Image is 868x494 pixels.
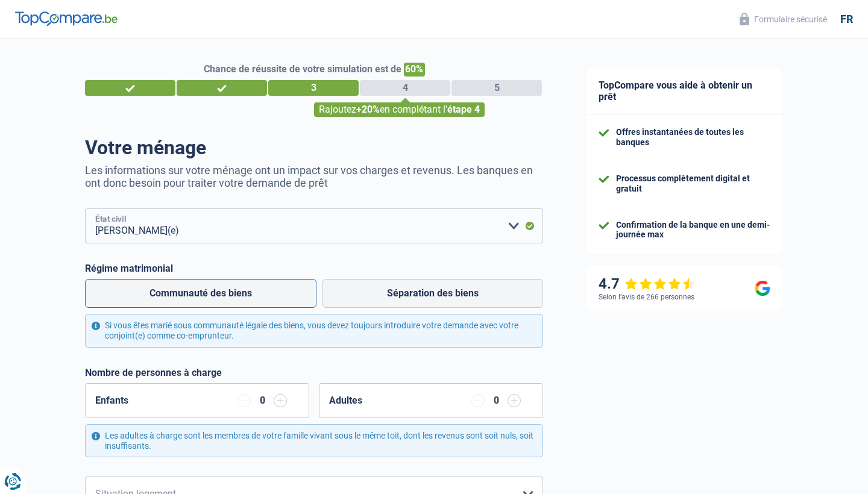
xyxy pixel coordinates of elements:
div: 2 [177,80,267,96]
div: Offres instantanées de toutes les banques [616,127,770,148]
label: Régime matrimonial [85,263,543,274]
button: Formulaire sécurisé [732,9,834,29]
span: étape 4 [447,104,480,115]
div: 0 [491,396,502,405]
div: 4.7 [599,275,696,293]
div: 5 [451,80,542,96]
label: Séparation des biens [322,279,543,308]
div: Processus complètement digital et gratuit [616,174,770,194]
div: Si vous êtes marié sous communauté légale des biens, vous devez toujours introduire votre demande... [85,314,543,348]
label: Nombre de personnes à charge [85,367,222,378]
div: 3 [268,80,359,96]
p: Les informations sur votre ménage ont un impact sur vos charges et revenus. Les banques en ont do... [85,164,543,189]
label: Adultes [329,396,362,405]
div: 4 [360,80,450,96]
span: +20% [356,104,380,115]
div: fr [840,13,853,26]
h1: Votre ménage [85,136,543,159]
label: Enfants [95,396,128,405]
div: Rajoutez en complétant l' [314,102,485,117]
img: TopCompare Logo [15,11,118,26]
div: 0 [257,396,268,405]
div: TopCompare vous aide à obtenir un prêt [587,67,782,115]
div: Confirmation de la banque en une demi-journée max [616,220,770,240]
label: Communauté des biens [85,279,316,308]
span: Chance de réussite de votre simulation est de [204,63,401,75]
span: 60% [404,63,425,77]
div: Les adultes à charge sont les membres de votre famille vivant sous le même toit, dont les revenus... [85,424,543,458]
div: 1 [85,80,175,96]
div: Selon l’avis de 266 personnes [599,293,694,301]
